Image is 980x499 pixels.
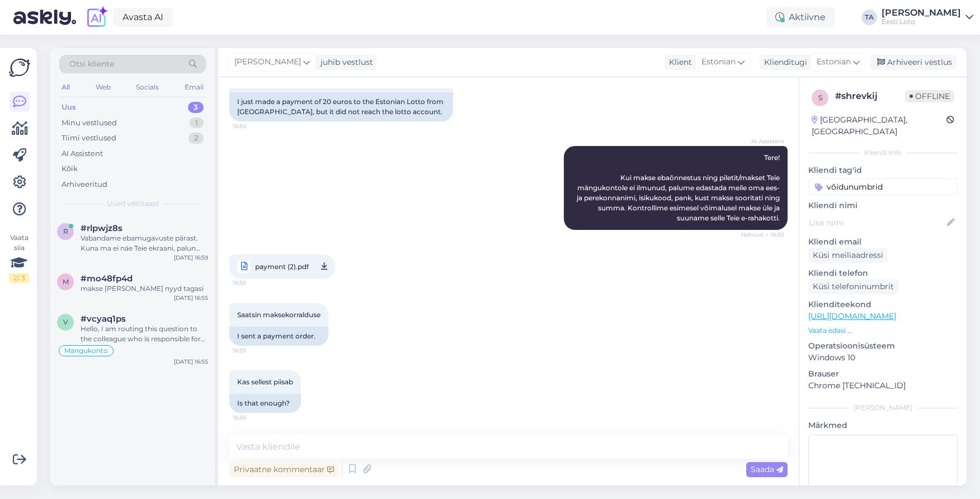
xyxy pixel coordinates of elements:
[835,90,905,103] div: # shrevkij
[229,92,453,121] div: I just made a payment of 20 euros to the Estonian Lotto from [GEOGRAPHIC_DATA], but it did not re...
[316,57,373,68] div: juhib vestlust
[665,57,692,68] div: Klient
[62,148,103,159] div: AI Assistent
[818,93,822,102] span: s
[174,253,208,262] div: [DATE] 16:59
[63,318,68,326] span: v
[809,216,945,229] input: Lisa nimi
[808,326,958,336] p: Vaata edasi ...
[81,284,208,294] div: makse [PERSON_NAME] nyyd tagasi
[107,199,159,209] span: Uued vestlused
[882,17,961,26] div: Eesti Loto
[229,255,335,279] a: payment (2).pdf16:55
[751,464,783,474] span: Saada
[255,260,309,274] span: payment (2).pdf
[229,462,338,477] div: Privaatne kommentaar
[64,347,108,354] span: Mängukonto
[808,164,958,176] p: Kliendi tag'id
[62,117,117,129] div: Minu vestlused
[81,274,133,284] span: #mo48fp4d
[905,90,954,102] span: Offline
[808,148,958,158] div: Kliendi info
[808,352,958,364] p: Windows 10
[182,80,206,95] div: Email
[817,56,851,68] span: Estonian
[808,178,958,195] input: Lisa tag
[63,227,68,236] span: r
[577,153,781,222] span: Tere! Kui makse ebaõnnestus ning piletit/makset Teie mängukontole ei ilmunud, palume edastada mei...
[233,413,275,422] span: 16:56
[742,137,784,145] span: AI Assistent
[190,117,204,129] div: 1
[233,346,275,355] span: 16:55
[9,273,29,283] div: 2 / 3
[760,57,807,68] div: Klienditugi
[766,7,835,27] div: Aktiivne
[134,80,161,95] div: Socials
[237,310,321,319] span: Saatsin maksekorralduse
[59,80,72,95] div: All
[808,248,888,263] div: Küsi meiliaadressi
[701,56,736,68] span: Estonian
[81,324,208,344] div: Hello, I am routing this question to the colleague who is responsible for this topic. The reply m...
[233,122,275,130] span: 16:54
[808,200,958,211] p: Kliendi nimi
[63,277,69,286] span: m
[81,233,208,253] div: Vabandame ebamugavuste pärast. Kuna ma ei näe Teie ekraani, palun kirjeldage, mida Te lehel näete...
[81,314,126,324] span: #vcyaq1ps
[808,340,958,352] p: Operatsioonisüsteem
[808,380,958,392] p: Chrome [TECHNICAL_ID]
[85,6,109,29] img: explore-ai
[882,8,973,26] a: [PERSON_NAME]Eesti Loto
[237,378,293,386] span: Kas sellest piisab
[808,311,896,321] a: [URL][DOMAIN_NAME]
[861,10,877,25] div: TA
[808,279,898,294] div: Küsi telefoninumbrit
[62,133,116,144] div: Tiimi vestlused
[808,236,958,248] p: Kliendi email
[812,114,946,138] div: [GEOGRAPHIC_DATA], [GEOGRAPHIC_DATA]
[808,267,958,279] p: Kliendi telefon
[233,276,275,290] span: 16:55
[741,230,784,239] span: Nähtud ✓ 16:55
[229,327,328,346] div: I sent a payment order.
[62,179,107,190] div: Arhiveeritud
[93,80,113,95] div: Web
[62,163,78,175] div: Kõik
[808,368,958,380] p: Brauser
[808,299,958,310] p: Klienditeekond
[81,223,123,233] span: #rlpwjz8s
[174,357,208,366] div: [DATE] 16:55
[882,8,961,17] div: [PERSON_NAME]
[174,294,208,302] div: [DATE] 16:55
[808,403,958,413] div: [PERSON_NAME]
[62,102,76,113] div: Uus
[808,420,958,431] p: Märkmed
[69,58,114,70] span: Otsi kliente
[870,55,957,70] div: Arhiveeri vestlus
[9,57,30,78] img: Askly Logo
[188,102,204,113] div: 3
[113,8,173,27] a: Avasta AI
[189,133,204,144] div: 2
[234,56,301,68] span: [PERSON_NAME]
[9,233,29,283] div: Vaata siia
[229,394,301,413] div: Is that enough?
